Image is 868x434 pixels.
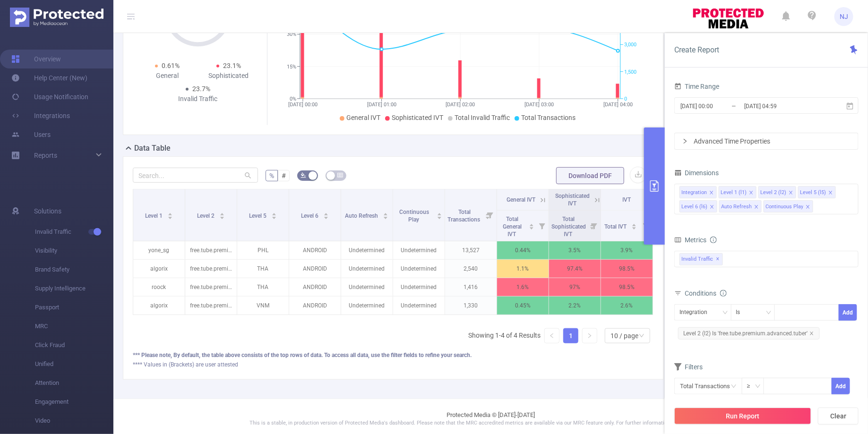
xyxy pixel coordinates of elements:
a: Help Center (New) [11,68,87,87]
i: icon: caret-up [323,212,328,214]
p: ANDROID [289,241,341,259]
div: 10 / page [610,329,638,343]
p: Undetermined [341,241,393,259]
li: Level 6 (l6) [679,200,717,213]
a: 1 [564,329,578,343]
span: Attention [35,374,113,392]
tspan: [DATE] 04:00 [603,102,633,108]
span: NJ [840,7,848,26]
a: Overview [11,50,61,68]
i: icon: caret-down [632,226,637,229]
p: ANDROID [289,260,341,278]
p: 0.45% [497,297,549,315]
li: Level 1 (l1) [719,186,756,198]
p: 1.6% [497,278,549,296]
li: Auto Refresh [719,200,762,213]
i: icon: down [639,333,645,340]
span: Sophisticated IVT [392,114,443,121]
a: Reports [34,146,57,165]
i: icon: caret-up [529,222,534,225]
tspan: 1,500 [624,69,636,75]
span: Video [35,411,113,430]
i: icon: caret-up [271,212,276,214]
div: ≥ [747,378,757,394]
i: Filter menu [483,189,497,241]
span: IVT [623,196,631,203]
tspan: 0 [624,96,627,102]
p: free.tube.premium.advanced.tuber [185,260,237,278]
span: 0.61% [162,62,180,69]
a: Integrations [11,106,70,125]
div: Sort [167,212,173,217]
p: 97% [549,278,601,296]
span: Total General IVT [503,216,522,238]
tspan: 30% [287,32,296,38]
p: 98.5% [601,278,653,296]
i: icon: caret-down [529,226,534,229]
p: algorix [133,297,185,315]
span: Level 2 [197,213,216,219]
p: 98.5% [601,260,653,278]
tspan: [DATE] 01:00 [367,102,396,108]
span: Supply Intelligence [35,279,113,298]
button: Clear [818,408,859,425]
div: Auto Refresh [721,201,752,213]
p: 97.4% [549,260,601,278]
p: free.tube.premium.advanced.tuber [185,241,237,259]
div: Level 5 (l5) [800,187,826,199]
li: Showing 1-4 of 4 Results [468,328,541,343]
p: roock [133,278,185,296]
span: Invalid Traffic [35,222,113,241]
span: Level 2 (l2) Is 'free.tube.premium.advanced.tuber' [678,327,820,340]
i: icon: close [828,190,833,196]
span: Unified [35,355,113,374]
p: This is a stable, in production version of Protected Media's dashboard. Please note that the MRC ... [137,419,844,427]
p: 2.2% [549,297,601,315]
tspan: [DATE] 00:00 [288,102,318,108]
tspan: [DATE] 03:00 [524,102,554,108]
i: icon: caret-down [437,215,442,218]
input: End date [743,100,820,112]
p: Undetermined [393,297,445,315]
span: Level 5 [249,213,268,219]
p: 0.44% [497,241,549,259]
span: MRC [35,317,113,336]
span: Reports [34,152,57,159]
i: icon: bg-colors [301,172,306,178]
li: Level 5 (l5) [798,186,836,198]
p: Undetermined [393,241,445,259]
i: icon: right [587,333,593,339]
p: THA [237,278,289,296]
span: General IVT [507,196,535,203]
div: Is [736,305,747,320]
span: Total Transactions [447,209,481,223]
span: # [282,172,286,179]
button: Add [839,304,857,321]
i: icon: caret-down [383,215,388,218]
span: 23.1% [223,62,241,69]
span: Filters [674,363,703,371]
span: Level 1 [145,213,164,219]
p: 3.9% [601,241,653,259]
button: Add [832,378,850,394]
p: yone_sg [133,241,185,259]
tspan: 3,000 [624,42,636,48]
p: Undetermined [393,260,445,278]
span: Passport [35,298,113,317]
i: icon: close [809,331,814,336]
i: Filter menu [535,211,549,241]
a: Users [11,125,51,144]
p: 13,527 [445,241,497,259]
i: icon: table [337,172,343,178]
li: Continuous Play [764,200,813,213]
span: Create Report [674,45,719,54]
li: Integration [679,186,717,198]
li: Next Page [582,328,597,343]
p: free.tube.premium.advanced.tuber [185,297,237,315]
div: Integration [679,305,714,320]
span: Engagement [35,392,113,411]
span: Metrics [674,236,706,244]
div: Sort [631,222,637,228]
span: Total Transactions [521,114,576,121]
p: PHL [237,241,289,259]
